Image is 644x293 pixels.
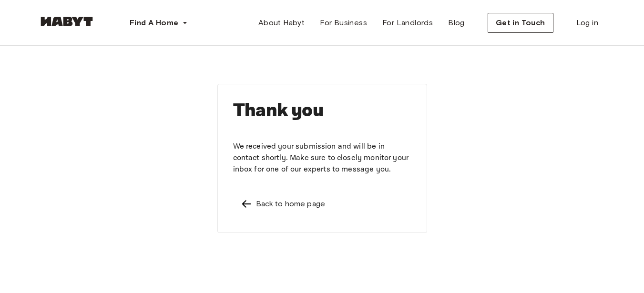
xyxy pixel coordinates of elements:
button: Get in Touch [488,13,553,33]
a: Blog [440,13,472,32]
img: Left pointing arrow [241,198,252,210]
span: Get in Touch [496,17,545,29]
span: For Business [320,17,367,29]
a: Left pointing arrowBack to home page [233,191,411,217]
a: For Landlords [375,13,440,32]
span: About Habyt [258,17,305,29]
a: About Habyt [251,13,312,32]
p: We received your submission and will be in contact shortly. Make sure to closely monitor your inb... [233,141,411,175]
h1: Thank you [233,100,411,122]
a: For Business [312,13,375,32]
img: Habyt [38,17,95,26]
span: For Landlords [382,17,433,29]
span: Log in [576,17,598,29]
a: Log in [569,13,606,32]
div: Back to home page [256,198,326,210]
span: Blog [448,17,465,29]
button: Find A Home [122,13,195,32]
span: Find A Home [130,17,178,29]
